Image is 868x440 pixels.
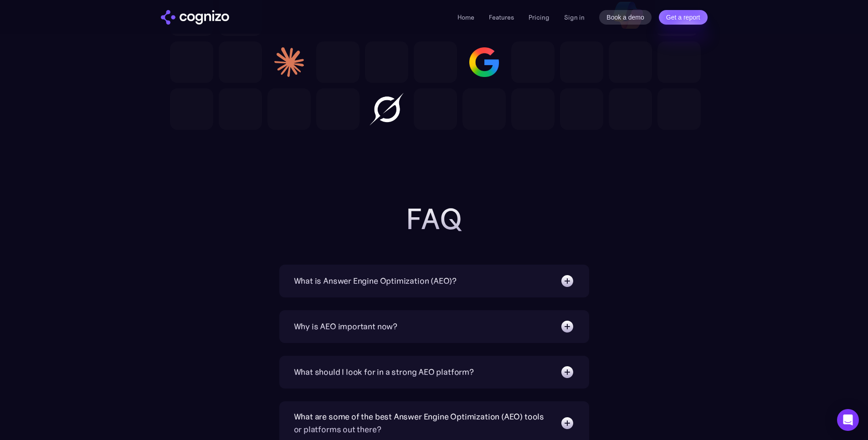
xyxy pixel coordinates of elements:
[294,275,457,287] div: What is Answer Engine Optimization (AEO)?
[294,320,398,333] div: Why is AEO important now?
[599,10,652,25] a: Book a demo
[659,10,708,25] a: Get a report
[161,10,229,25] img: cognizo logo
[529,13,550,21] a: Pricing
[252,203,616,235] h2: FAQ
[837,409,859,431] div: Open Intercom Messenger
[294,366,474,379] div: What should I look for in a strong AEO platform?
[161,10,229,25] a: home
[457,13,474,21] a: Home
[564,12,585,23] a: Sign in
[489,13,514,21] a: Features
[294,410,551,436] div: What are some of the best Answer Engine Optimization (AEO) tools or platforms out there?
